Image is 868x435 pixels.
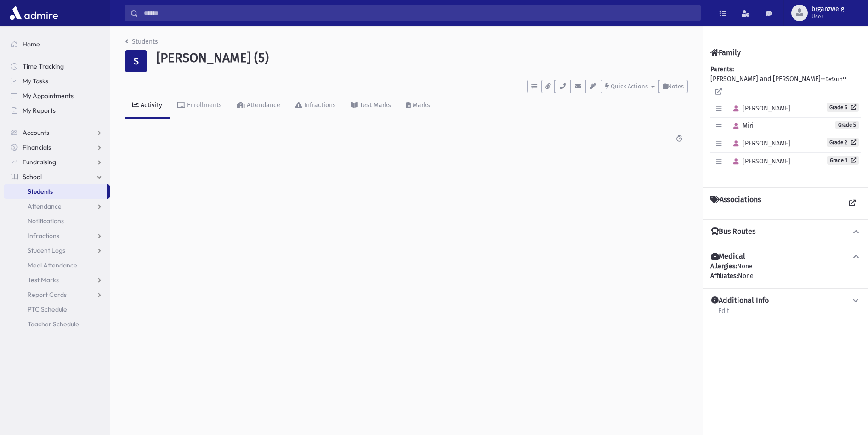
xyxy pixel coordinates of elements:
[710,65,734,73] b: Parents:
[710,64,861,180] div: [PERSON_NAME] and [PERSON_NAME]
[710,252,861,261] button: Medical
[302,101,336,109] div: Infractions
[156,50,688,66] h1: [PERSON_NAME] (5)
[827,103,859,112] a: Grade 6
[28,187,53,196] span: Students
[844,195,861,212] a: View all Associations
[811,13,844,20] span: User
[710,195,761,212] h4: Associations
[411,101,430,109] div: Marks
[4,273,110,287] a: Test Marks
[4,214,110,228] a: Notifications
[729,122,754,130] span: Miri
[28,290,67,299] span: Report Cards
[4,125,110,140] a: Accounts
[125,50,147,72] div: S
[710,48,741,57] h4: Family
[28,202,62,210] span: Attendance
[710,271,861,281] div: None
[710,296,861,306] button: Additional Info
[4,140,110,155] a: Financials
[4,243,110,258] a: Student Logs
[23,40,40,48] span: Home
[245,101,280,109] div: Attendance
[138,5,700,21] input: Search
[4,88,110,103] a: My Appointments
[28,305,67,313] span: PTC Schedule
[4,155,110,169] a: Fundraising
[288,93,343,119] a: Infractions
[28,276,59,284] span: Test Marks
[358,101,391,109] div: Test Marks
[611,83,648,90] span: Quick Actions
[229,93,288,119] a: Attendance
[4,103,110,118] a: My Reports
[811,6,844,13] span: brganzweig
[125,37,158,50] nav: breadcrumb
[4,199,110,214] a: Attendance
[4,37,110,52] a: Home
[398,93,437,119] a: Marks
[23,173,42,181] span: School
[710,261,861,281] div: None
[23,143,51,151] span: Financials
[4,258,110,273] a: Meal Attendance
[185,101,222,109] div: Enrollments
[4,184,107,199] a: Students
[659,80,688,93] button: Notes
[729,157,790,165] span: [PERSON_NAME]
[827,138,859,147] a: Grade 2
[139,101,162,109] div: Activity
[28,320,79,328] span: Teacher Schedule
[827,156,859,165] a: Grade 1
[23,158,56,166] span: Fundraising
[4,74,110,88] a: My Tasks
[710,227,861,237] button: Bus Routes
[125,93,170,119] a: Activity
[28,261,77,269] span: Meal Attendance
[23,106,56,115] span: My Reports
[23,62,64,70] span: Time Tracking
[23,92,74,100] span: My Appointments
[4,287,110,302] a: Report Cards
[711,296,769,306] h4: Additional Info
[718,306,730,322] a: Edit
[23,128,49,137] span: Accounts
[343,93,398,119] a: Test Marks
[4,59,110,74] a: Time Tracking
[710,262,737,270] b: Allergies:
[668,83,684,90] span: Notes
[729,104,790,112] span: [PERSON_NAME]
[4,169,110,184] a: School
[710,272,738,280] b: Affiliates:
[28,246,65,255] span: Student Logs
[4,302,110,317] a: PTC Schedule
[4,228,110,243] a: Infractions
[170,93,229,119] a: Enrollments
[711,227,755,237] h4: Bus Routes
[601,80,659,93] button: Quick Actions
[23,77,48,85] span: My Tasks
[4,317,110,331] a: Teacher Schedule
[7,4,60,22] img: AdmirePro
[729,139,790,147] span: [PERSON_NAME]
[711,252,745,261] h4: Medical
[28,232,59,240] span: Infractions
[28,217,64,225] span: Notifications
[125,38,158,46] a: Students
[835,121,859,129] span: Grade 5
